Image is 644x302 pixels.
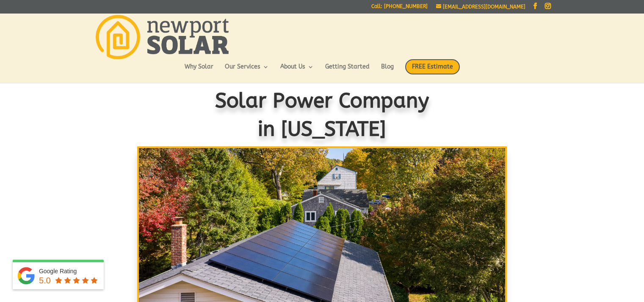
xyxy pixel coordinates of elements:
span: FREE Estimate [405,59,460,74]
a: Call: [PHONE_NUMBER] [371,4,428,13]
span: Solar Power Company in [US_STATE] [215,89,429,141]
a: Why Solar [185,64,213,78]
img: Newport Solar | Solar Energy Optimized. [96,15,229,59]
a: FREE Estimate [405,59,460,83]
a: Our Services [225,64,269,78]
div: Google Rating [39,267,100,275]
span: 5.0 [39,276,51,285]
a: Getting Started [325,64,370,78]
a: [EMAIL_ADDRESS][DOMAIN_NAME] [436,4,525,10]
a: Blog [381,64,394,78]
a: About Us [280,64,314,78]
